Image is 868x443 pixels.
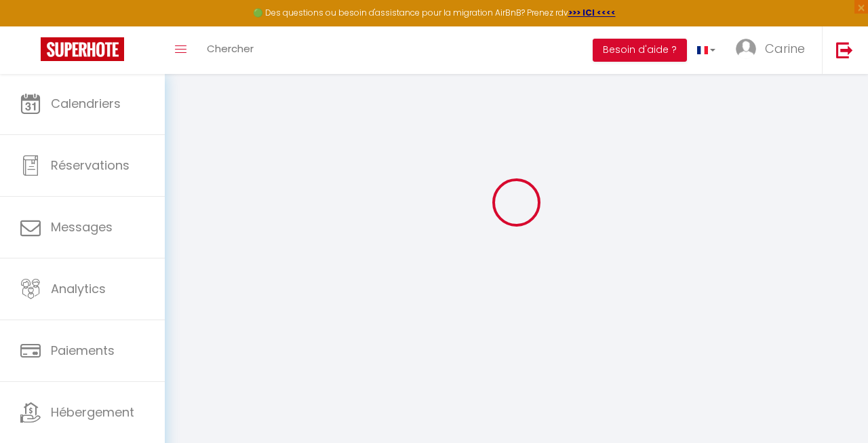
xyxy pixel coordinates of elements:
span: Calendriers [51,95,121,112]
span: Hébergement [51,404,134,421]
span: Messages [51,218,113,235]
span: Réservations [51,157,130,174]
span: Chercher [207,41,254,56]
span: Analytics [51,280,106,297]
a: ... Carine [726,26,822,74]
span: Paiements [51,342,115,359]
a: >>> ICI <<<< [568,7,616,18]
button: Besoin d'aide ? [593,39,687,62]
img: logout [836,41,853,58]
span: Carine [765,40,805,57]
a: Chercher [197,26,264,74]
img: ... [736,39,756,59]
img: Super Booking [41,37,124,61]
